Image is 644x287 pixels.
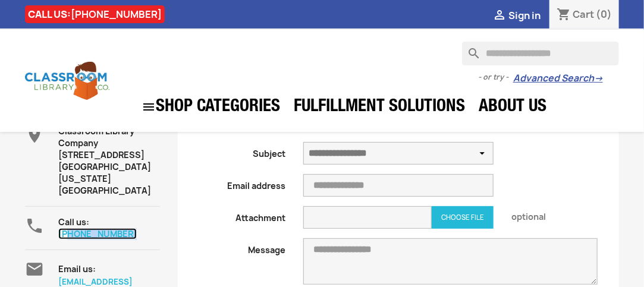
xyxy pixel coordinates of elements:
[25,5,165,23] div: CALL US:
[492,9,507,23] i: 
[142,100,156,114] i: 
[596,8,612,21] span: (0)
[492,9,541,22] a:  Sign in
[25,125,44,144] i: 
[288,96,472,119] a: Fulfillment Solutions
[190,206,294,224] label: Attachment
[136,94,287,120] a: SHOP CATEGORIES
[58,125,160,197] div: Classroom Library Company [STREET_ADDRESS] [GEOGRAPHIC_DATA][US_STATE] [GEOGRAPHIC_DATA]
[190,142,294,160] label: Subject
[190,174,294,192] label: Email address
[557,8,571,23] i: shopping_cart
[58,216,160,240] div: Call us:
[25,216,44,235] i: 
[58,228,137,239] a: [PHONE_NUMBER]
[25,260,44,279] i: 
[502,206,607,223] span: optional
[71,8,162,21] a: [PHONE_NUMBER]
[573,8,594,21] span: Cart
[462,42,476,56] i: search
[508,9,541,22] span: Sign in
[478,71,513,83] span: - or try -
[594,72,603,84] span: →
[473,96,553,119] a: About Us
[462,42,619,65] input: Search
[190,238,294,256] label: Message
[58,260,160,275] div: Email us:
[25,62,109,100] img: Classroom Library Company
[513,72,603,84] a: Advanced Search→
[441,213,484,222] span: Choose file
